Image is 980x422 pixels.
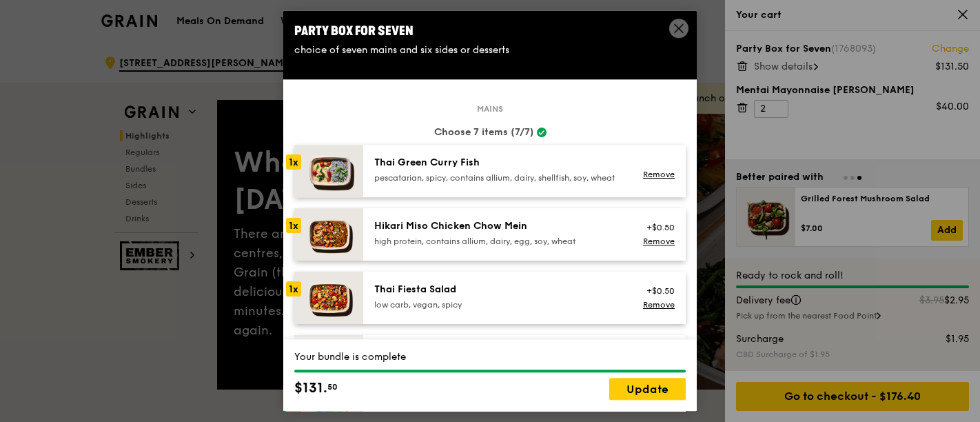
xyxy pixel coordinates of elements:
[294,335,363,388] img: daily_normal_HORZ-Basil-Thunder-Tea-Rice.jpg
[643,170,675,179] a: Remove
[294,43,686,57] div: choice of seven mains and six sides or desserts
[374,172,622,183] div: pescatarian, spicy, contains allium, dairy, shellfish, soy, wheat
[471,103,509,114] span: Mains
[294,351,686,365] div: Your bundle is complete
[294,145,363,197] img: daily_normal_HORZ-Thai-Green-Curry-Fish.jpg
[374,156,622,170] div: Thai Green Curry Fish
[294,379,327,399] span: $131.
[374,299,622,310] div: low carb, vegan, spicy
[294,21,686,41] div: Party Box for Seven
[286,281,301,297] div: 1x
[327,382,338,393] span: 50
[294,272,363,324] img: daily_normal_Thai_Fiesta_Salad__Horizontal_.jpg
[294,208,363,261] img: daily_normal_Hikari_Miso_Chicken_Chow_Mein__Horizontal_.jpg
[643,300,675,310] a: Remove
[643,237,675,246] a: Remove
[286,218,301,233] div: 1x
[638,222,675,233] div: +$0.50
[374,236,622,247] div: high protein, contains allium, dairy, egg, soy, wheat
[286,154,301,170] div: 1x
[374,283,622,297] div: Thai Fiesta Salad
[374,219,622,233] div: Hikari Miso Chicken Chow Mein
[609,379,686,401] a: Update
[294,125,686,139] div: Choose 7 items (7/7)
[638,285,675,297] div: +$0.50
